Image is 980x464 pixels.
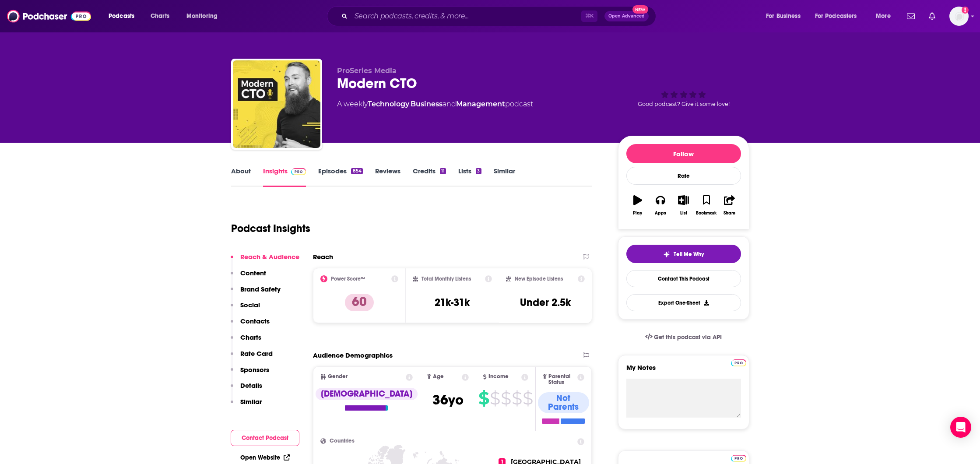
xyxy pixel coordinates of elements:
span: ProSeries Media [337,67,397,75]
span: Get this podcast via API [654,334,722,341]
svg: Add a profile image [962,7,969,14]
img: Podchaser Pro [731,455,746,462]
div: Play [633,211,642,216]
p: Brand Safety [240,285,281,293]
input: Search podcasts, credits, & more... [351,9,581,23]
span: Open Advanced [608,14,645,18]
button: tell me why sparkleTell Me Why [626,245,741,263]
button: Brand Safety [231,285,281,301]
span: $ [478,391,489,405]
span: $ [523,391,533,405]
h3: Under 2.5k [520,296,571,309]
p: Details [240,381,262,390]
button: Bookmark [695,190,718,221]
img: Podchaser - Follow, Share and Rate Podcasts [7,8,91,25]
button: Apps [649,190,672,221]
button: List [672,190,695,221]
span: For Podcasters [815,10,857,22]
h3: 21k-31k [435,296,470,309]
span: New [632,5,648,14]
div: Not Parents [538,392,590,413]
button: Share [718,190,741,221]
span: $ [512,391,522,405]
p: Sponsors [240,366,269,374]
button: open menu [102,9,146,23]
a: Contact This Podcast [626,270,741,287]
button: Play [626,190,649,221]
a: Episodes854 [318,167,362,187]
button: Reach & Audience [231,253,299,269]
p: Reach & Audience [240,253,299,261]
p: Charts [240,333,261,341]
button: Sponsors [231,366,269,382]
p: Similar [240,397,262,406]
h1: Podcast Insights [231,222,310,235]
img: User Profile [949,7,969,26]
p: Rate Card [240,349,273,358]
div: 854 [351,168,362,174]
button: open menu [760,9,811,23]
span: Charts [151,10,169,22]
img: Podchaser Pro [291,168,306,175]
button: Contacts [231,317,270,333]
div: Bookmark [696,211,717,216]
div: List [680,211,687,216]
span: Good podcast? Give it some love! [638,101,730,107]
span: 36 yo [432,391,464,408]
span: Monitoring [186,10,218,22]
span: Age [433,374,444,380]
span: Tell Me Why [674,251,704,258]
div: Good podcast? Give it some love! [618,67,749,121]
div: 3 [476,168,481,174]
div: Rate [626,167,741,185]
span: Podcasts [109,10,134,22]
a: Credits11 [413,167,446,187]
span: For Business [766,10,801,22]
button: Charts [231,333,261,349]
a: Reviews [375,167,400,187]
a: InsightsPodchaser Pro [263,167,306,187]
button: Rate Card [231,349,273,366]
a: Pro website [731,453,746,462]
div: A weekly podcast [337,99,533,109]
button: Export One-Sheet [626,294,741,311]
p: Content [240,269,266,277]
span: $ [501,391,511,405]
a: Lists3 [458,167,481,187]
img: Podchaser Pro [731,359,746,366]
a: About [231,167,251,187]
h2: Power Score™ [331,276,365,282]
span: Countries [330,438,355,444]
button: open menu [870,9,902,23]
img: Modern CTO [233,60,320,148]
span: More [876,10,891,22]
button: Follow [626,144,741,163]
button: Open AdvancedNew [604,11,649,21]
span: Income [488,374,509,380]
h2: Audience Demographics [313,351,393,359]
span: $ [490,391,500,405]
a: Open Website [240,454,290,461]
a: Show notifications dropdown [925,9,939,24]
span: , [409,100,411,108]
div: Search podcasts, credits, & more... [335,6,664,26]
button: open menu [809,9,870,23]
button: Show profile menu [949,7,969,26]
button: Social [231,301,260,317]
button: Content [231,269,266,285]
a: Similar [494,167,515,187]
button: Similar [231,397,262,414]
div: 11 [440,168,446,174]
button: open menu [180,9,229,23]
span: and [443,100,456,108]
h2: Reach [313,253,333,261]
a: Show notifications dropdown [903,9,918,24]
h2: Total Monthly Listens [422,276,471,282]
a: Get this podcast via API [638,327,729,348]
p: 60 [345,294,374,311]
span: Logged in as sashagoldin [949,7,969,26]
p: Contacts [240,317,270,325]
p: Social [240,301,260,309]
a: Business [411,100,443,108]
